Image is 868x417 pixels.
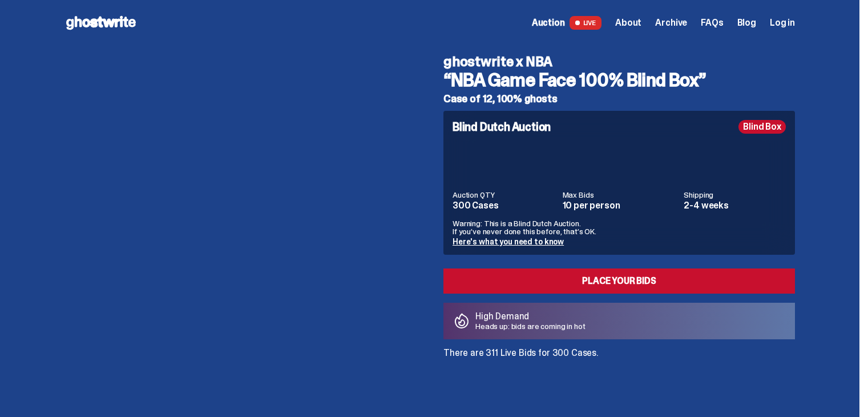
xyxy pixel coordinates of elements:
a: Place your Bids [443,268,795,294]
a: Log in [770,18,795,27]
dd: 10 per person [563,201,677,210]
a: About [615,18,641,27]
h4: ghostwrite x NBA [443,55,795,69]
p: Warning: This is a Blind Dutch Auction. If you’ve never done this before, that’s OK. [453,219,786,235]
dd: 300 Cases [453,201,556,210]
div: Blind Box [738,120,786,134]
p: There are 311 Live Bids for 300 Cases. [443,348,795,358]
a: Archive [655,18,687,27]
p: High Demand [475,312,586,321]
dt: Shipping [684,191,786,199]
dt: Max Bids [563,191,677,199]
a: Blog [737,18,756,27]
a: Here's what you need to know [453,236,564,247]
span: Auction [532,18,565,27]
dd: 2-4 weeks [684,201,786,210]
p: Heads up: bids are coming in hot [475,322,586,330]
span: LIVE [570,16,602,30]
a: FAQs [701,18,723,27]
a: Auction LIVE [532,16,601,30]
h5: Case of 12, 100% ghosts [443,94,795,104]
dt: Auction QTY [453,191,556,199]
h3: “NBA Game Face 100% Blind Box” [443,71,795,89]
h4: Blind Dutch Auction [453,121,551,133]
